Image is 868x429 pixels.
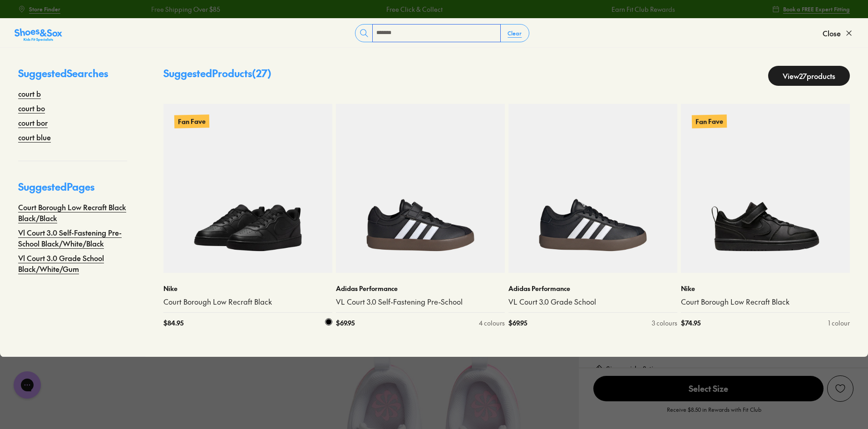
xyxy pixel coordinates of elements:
span: Book a FREE Expert Fitting [783,5,850,13]
a: Court Borough Low Recraft Black [681,297,850,307]
a: court b [18,88,41,99]
a: Earn Fit Club Rewards [611,5,675,14]
p: Fan Fave [174,115,209,128]
span: Select Size [593,376,824,401]
p: Nike [681,284,850,293]
a: Court Borough Low Recraft Black [163,297,332,307]
button: Close [823,23,853,43]
p: Fan Fave [692,114,727,128]
span: ( 27 ) [252,66,271,80]
div: 1 colour [828,318,850,328]
span: $ 74.95 [681,318,700,328]
button: Clear [500,25,529,41]
a: View27products [768,66,850,86]
p: Adidas Performance [508,284,677,293]
a: Free Shipping Over $85 [151,5,220,14]
p: Nike [163,284,332,293]
a: Vl Court 3.0 Grade School Black/White/Gum [18,252,127,274]
a: court blue [18,132,51,143]
span: $ 69.95 [336,318,355,328]
iframe: Gorgias live chat messenger [9,368,45,402]
p: Suggested Products [163,66,271,86]
span: Close [823,28,841,39]
a: Fan Fave [163,104,332,273]
span: Store Finder [29,5,60,13]
p: Suggested Pages [18,179,127,202]
p: Adidas Performance [336,284,505,293]
p: Suggested Searches [18,66,127,88]
span: $ 69.95 [508,318,527,328]
a: court bo [18,103,45,113]
a: Store Finder [18,1,60,17]
img: SNS_Logo_Responsive.svg [15,28,62,42]
a: Free Click & Collect [386,5,442,14]
a: Book a FREE Expert Fitting [772,1,850,17]
a: VL Court 3.0 Self-Fastening Pre-School [336,297,505,307]
a: Size guide & tips [606,364,661,374]
a: VL Court 3.0 Grade School [508,297,677,307]
a: Vl Court 3.0 Self-Fastening Pre-School Black/White/Black [18,227,127,249]
a: Shoes &amp; Sox [15,26,62,40]
a: Court Borough Low Recraft Black Black/Black [18,202,127,223]
div: 3 colours [652,318,677,328]
a: court bor [18,117,48,128]
span: $ 84.95 [163,318,183,328]
button: Add to Wishlist [827,375,853,402]
div: 4 colours [479,318,505,328]
p: Receive $8.50 in Rewards with Fit Club [667,405,761,422]
a: Fan Fave [681,104,850,273]
button: Select Size [593,375,824,402]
